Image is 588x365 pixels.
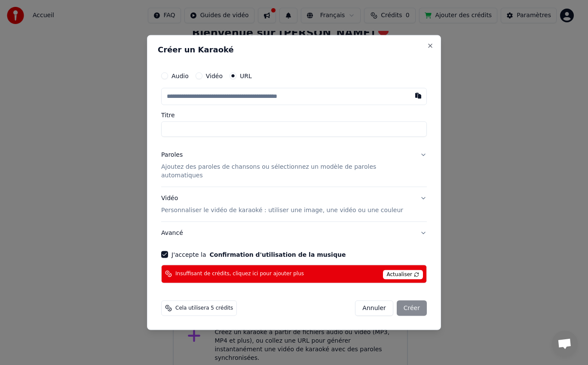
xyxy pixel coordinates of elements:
label: URL [240,73,252,79]
button: J'accepte la [209,251,346,257]
p: Personnaliser le vidéo de karaoké : utiliser une image, une vidéo ou une couleur [161,206,403,214]
button: Annuler [355,300,393,316]
label: Audio [171,73,189,79]
label: Titre [161,112,427,118]
label: Vidéo [206,73,223,79]
span: Actualiser [383,270,423,279]
button: ParolesAjoutez des paroles de chansons ou sélectionnez un modèle de paroles automatiques [161,144,427,187]
div: Vidéo [161,194,403,215]
button: Avancé [161,222,427,244]
p: Ajoutez des paroles de chansons ou sélectionnez un modèle de paroles automatiques [161,163,413,180]
div: Paroles [161,151,183,159]
span: Insuffisant de crédits, cliquez ici pour ajouter plus [175,271,304,277]
button: VidéoPersonnaliser le vidéo de karaoké : utiliser une image, une vidéo ou une couleur [161,187,427,222]
h2: Créer un Karaoké [158,46,430,54]
label: J'accepte la [171,251,346,257]
span: Cela utilisera 5 crédits [175,304,233,311]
